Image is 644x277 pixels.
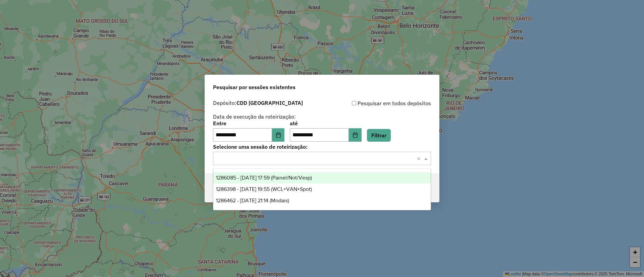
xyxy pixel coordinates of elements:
div: Pesquisar em todos depósitos [322,99,431,107]
button: Choose Date [272,128,285,142]
label: Depósito: [213,99,303,107]
button: Choose Date [349,128,362,142]
button: Filtrar [367,129,391,142]
span: 1286085 - [DATE] 17:59 (Painel/Not/Vesp) [216,175,312,181]
ng-dropdown-panel: Options list [213,168,431,210]
span: Clear all [417,154,423,162]
strong: CDD [GEOGRAPHIC_DATA] [236,99,303,106]
span: Pesquisar por sessões existentes [213,83,296,91]
label: Entre [213,119,284,127]
label: Selecione uma sessão de roteirização: [213,143,431,151]
span: 1286462 - [DATE] 21:14 (Modais) [216,198,289,203]
label: até [290,119,361,127]
span: 1286398 - [DATE] 19:55 (WCL+VAN+Spot) [216,186,312,192]
label: Data de execução da roteirização: [213,113,296,121]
